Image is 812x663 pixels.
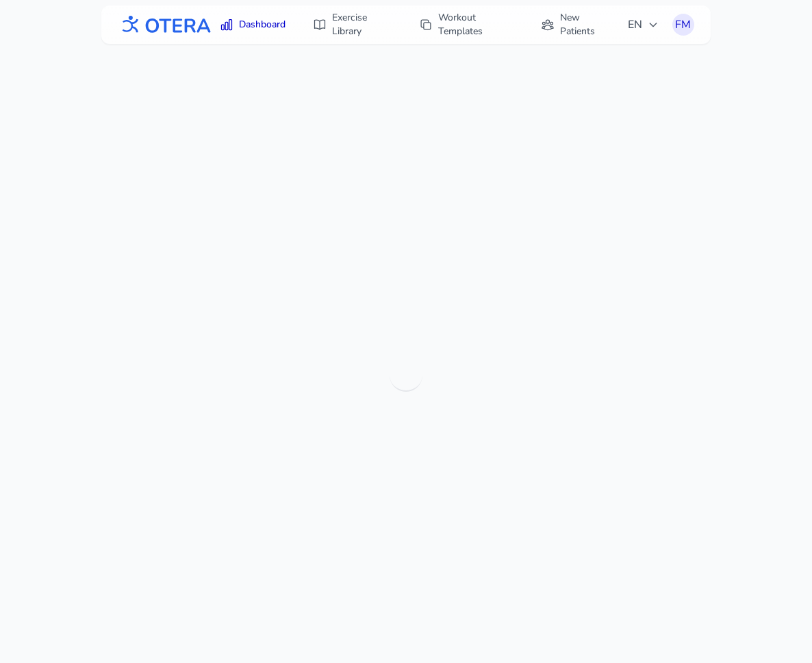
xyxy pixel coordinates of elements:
[628,16,659,33] span: EN
[411,5,522,44] a: Workout Templates
[118,10,211,39] img: OTERA logo
[620,11,667,38] button: EN
[212,12,294,37] a: Dashboard
[533,5,619,44] a: New Patients
[305,5,400,44] a: Exercise Library
[672,14,694,36] button: FM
